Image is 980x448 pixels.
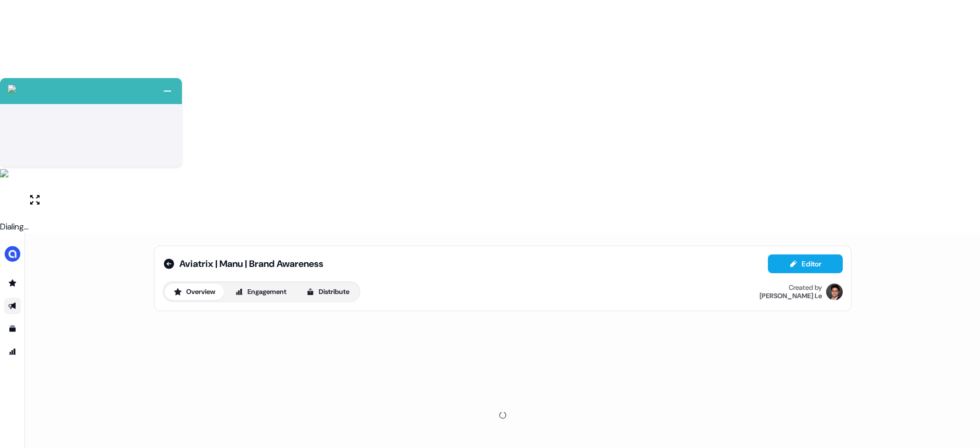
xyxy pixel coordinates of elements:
[4,275,21,291] a: Go to prospects
[826,284,843,300] img: Hugh
[165,284,224,300] button: Overview
[297,284,358,300] button: Distribute
[226,284,295,300] button: Engagement
[4,298,21,314] a: Go to outbound experience
[789,284,822,292] div: Created by
[768,260,843,271] a: Editor
[179,258,323,270] span: Aviatrix | Manu | Brand Awareness
[4,321,21,337] a: Go to templates
[768,254,843,273] button: Editor
[8,85,16,93] img: callcloud-icon-white-35.svg
[4,343,21,360] a: Go to attribution
[760,292,822,300] div: [PERSON_NAME] Le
